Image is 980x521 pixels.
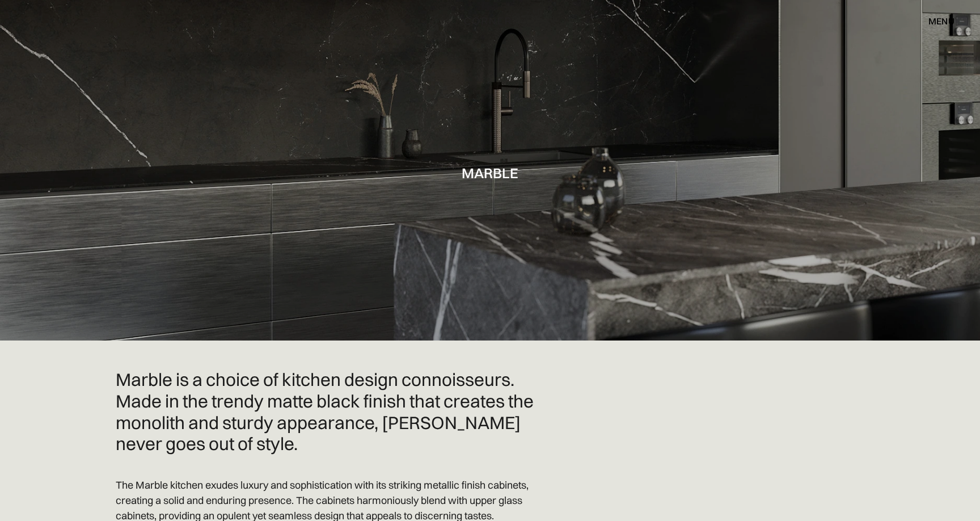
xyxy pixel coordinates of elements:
a: home [451,14,529,28]
div: menu [917,11,954,31]
h2: Marble is a choice of kitchen design connoisseurs. Made in the trendy matte black finish that cre... [116,369,547,455]
div: menu [928,16,954,26]
h1: Marble [462,165,518,180]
